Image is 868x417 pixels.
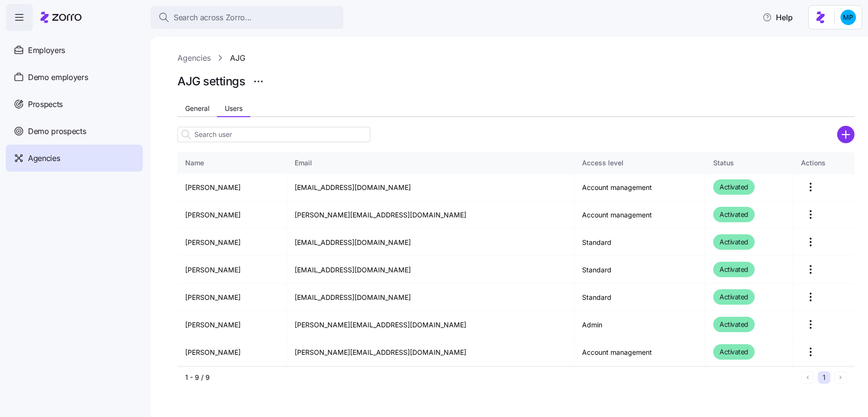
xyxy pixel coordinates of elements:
div: Email [295,158,566,168]
div: Actions [801,158,847,168]
input: Search user [177,127,370,142]
td: [PERSON_NAME] [177,311,287,338]
div: 1 - 9 / 9 [185,373,798,382]
span: Activated [719,346,748,358]
button: Previous page [801,371,814,384]
button: 1 [818,371,830,384]
a: Employers [6,37,143,64]
button: Search across Zorro... [150,6,343,29]
span: Search across Zorro... [174,12,252,24]
span: Activated [719,236,748,248]
span: Help [762,12,793,23]
td: [EMAIL_ADDRESS][DOMAIN_NAME] [287,256,574,283]
span: Demo employers [28,71,88,83]
h1: AJG settings [177,74,245,89]
span: Users [225,105,243,112]
td: Standard [574,283,706,311]
a: Demo prospects [6,118,143,145]
a: Demo employers [6,64,143,91]
span: Activated [719,264,748,275]
div: Status [713,158,785,168]
td: [PERSON_NAME] [177,366,287,393]
td: [EMAIL_ADDRESS][DOMAIN_NAME] [287,174,574,201]
a: Prospects [6,91,143,118]
a: Agencies [6,145,143,172]
td: [PERSON_NAME][EMAIL_ADDRESS][DOMAIN_NAME] [287,338,574,366]
td: Admin [574,366,706,393]
svg: add icon [837,126,854,143]
td: [PERSON_NAME] [177,229,287,256]
span: Demo prospects [28,125,86,137]
img: b954e4dfce0f5620b9225907d0f7229f [841,10,856,25]
td: [PERSON_NAME] [177,283,287,311]
td: Account management [574,338,706,366]
td: [PERSON_NAME][EMAIL_ADDRESS][DOMAIN_NAME] [287,311,574,338]
span: Activated [719,181,748,193]
td: [PERSON_NAME] [177,201,287,229]
td: [PERSON_NAME] [177,256,287,283]
button: Help [755,8,800,27]
span: Agencies [28,152,60,164]
span: Activated [719,291,748,303]
td: [PERSON_NAME] [177,338,287,366]
td: [EMAIL_ADDRESS][DOMAIN_NAME] [287,229,574,256]
span: Activated [719,319,748,330]
td: Account management [574,174,706,201]
td: Standard [574,256,706,283]
button: Next page [834,371,847,384]
span: Prospects [28,98,63,110]
td: Standard [574,229,706,256]
a: Agencies [177,52,211,64]
td: Admin [574,311,706,338]
div: Access level [582,158,698,168]
div: Name [185,158,279,168]
span: General [185,105,209,112]
a: AJG [230,52,245,64]
span: Employers [28,44,65,56]
td: [EMAIL_ADDRESS][DOMAIN_NAME] [287,366,574,393]
td: [EMAIL_ADDRESS][DOMAIN_NAME] [287,283,574,311]
span: Activated [719,209,748,220]
td: [PERSON_NAME] [177,174,287,201]
td: Account management [574,201,706,229]
td: [PERSON_NAME][EMAIL_ADDRESS][DOMAIN_NAME] [287,201,574,229]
